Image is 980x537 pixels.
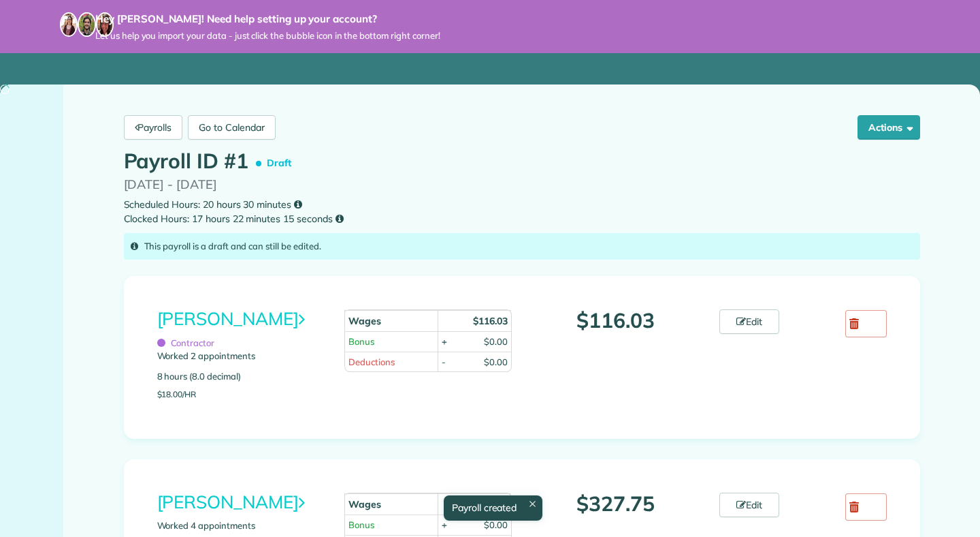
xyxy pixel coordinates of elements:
[344,331,438,352] td: Bonus
[188,115,275,140] a: Go to Calendar
[348,498,381,510] strong: Wages
[157,337,215,348] span: Contractor
[348,315,381,327] strong: Wages
[484,335,508,348] div: $0.00
[719,309,779,334] a: Edit
[124,198,920,226] small: Scheduled Hours: 20 hours 30 minutes Clocked Hours: 17 hours 22 minutes 15 seconds
[157,519,325,533] p: Worked 4 appointments
[259,151,297,175] span: Draft
[157,307,305,330] a: [PERSON_NAME]
[532,493,700,515] p: $327.75
[442,356,446,369] div: -
[719,493,779,517] a: Edit
[124,175,920,194] p: [DATE] - [DATE]
[344,352,438,372] td: Deductions
[532,309,700,332] p: $116.03
[442,335,447,348] div: +
[344,515,438,535] td: Bonus
[95,12,440,26] strong: Hey [PERSON_NAME]! Need help setting up your account?
[444,495,542,521] div: Payroll created
[124,115,183,140] a: Payrolls
[484,356,508,369] div: $0.00
[857,115,920,140] button: Actions
[157,491,305,513] a: [PERSON_NAME]
[124,233,920,260] div: This payroll is a draft and can still be edited.
[124,150,297,175] h1: Payroll ID #1
[442,519,447,532] div: +
[484,519,508,532] div: $0.00
[157,390,325,399] p: $18.00/hr
[473,315,508,327] strong: $116.03
[157,350,325,363] p: Worked 2 appointments
[95,30,440,42] span: Let us help you import your data - just click the bubble icon in the bottom right corner!
[157,370,325,384] p: 8 hours (8.0 decimal)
